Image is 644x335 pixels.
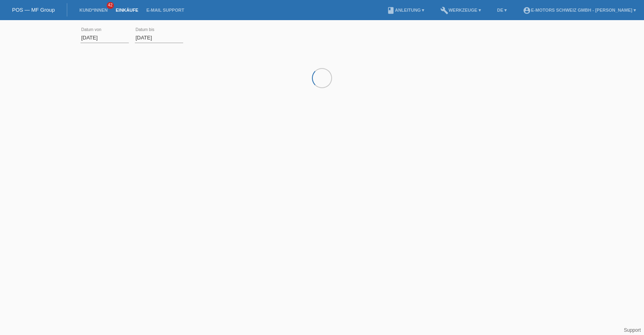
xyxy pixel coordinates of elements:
a: Einkäufe [111,8,142,12]
i: build [440,6,448,14]
a: Support [624,327,641,333]
a: bookAnleitung ▾ [383,8,428,12]
a: POS — MF Group [12,7,55,13]
span: 42 [107,2,114,9]
i: account_circle [523,6,531,14]
a: buildWerkzeuge ▾ [436,8,485,12]
a: Kund*innen [75,8,111,12]
a: DE ▾ [493,8,511,12]
a: account_circleE-Motors Schweiz GmbH - [PERSON_NAME] ▾ [519,8,640,12]
i: book [387,6,395,14]
a: E-Mail Support [142,8,188,12]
